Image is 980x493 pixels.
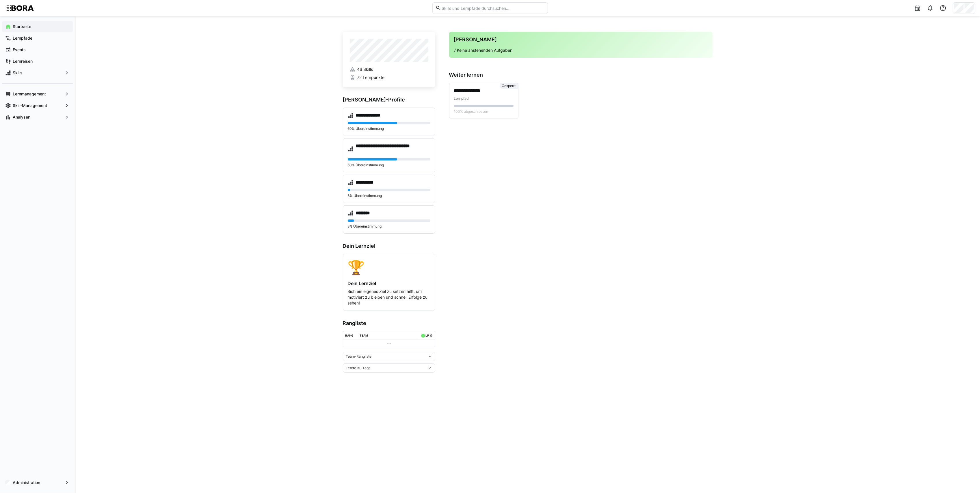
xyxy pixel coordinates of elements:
div: 🏆 [348,259,430,276]
p: 8% Übereinstimmung [348,224,430,229]
p: 60% Übereinstimmung [348,163,430,167]
p: Sich ein eigenes Ziel zu setzen hilft, um motiviert zu bleiben und schnell Erfolge zu sehen! [348,289,430,306]
h3: Dein Lernziel [343,243,435,249]
div: Rang [345,334,354,337]
span: 100% abgeschlossen [454,109,488,114]
h4: Dein Lernziel [348,280,430,286]
h3: [PERSON_NAME] [454,36,708,43]
div: LP [425,334,429,337]
a: 46 Skills [350,67,428,72]
span: Lernpfad [454,96,469,101]
h3: Rangliste [343,320,435,326]
span: Letzte 30 Tage [346,366,371,370]
p: √ Keine anstehenden Aufgaben [454,47,708,53]
span: Team-Rangliste [346,354,372,359]
a: ø [430,333,433,337]
div: Team [360,334,368,337]
span: 72 Lernpunkte [357,75,384,80]
p: 60% Übereinstimmung [348,126,430,131]
span: Gesperrt [502,84,516,88]
input: Skills und Lernpfade durchsuchen… [441,5,544,11]
h3: Weiter lernen [449,72,713,78]
h3: [PERSON_NAME]-Profile [343,97,435,103]
p: 3% Übereinstimmung [348,193,430,198]
span: 46 Skills [357,67,373,72]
